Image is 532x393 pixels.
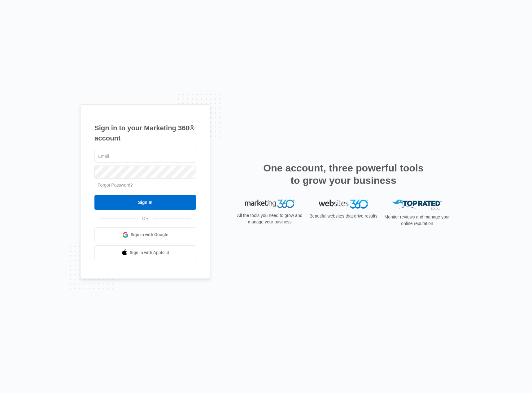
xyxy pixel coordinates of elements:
[94,195,196,210] input: Sign In
[94,150,196,163] input: Email
[98,183,133,188] a: Forgot Password?
[261,162,425,187] h2: One account, three powerful tools to grow your business
[392,200,442,210] img: Top Rated Local
[94,245,196,260] a: Sign in with Apple Id
[309,213,378,219] p: Beautiful websites that drive results
[382,214,452,227] p: Monitor reviews and manage your online reputation
[94,227,196,242] a: Sign in with Google
[235,212,304,225] p: All the tools you need to grow and manage your business
[130,249,169,256] span: Sign in with Apple Id
[319,200,368,209] img: Websites 360
[245,200,294,208] img: Marketing 360
[94,123,196,143] h1: Sign in to your Marketing 360® account
[131,231,168,238] span: Sign in with Google
[138,215,153,222] span: OR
